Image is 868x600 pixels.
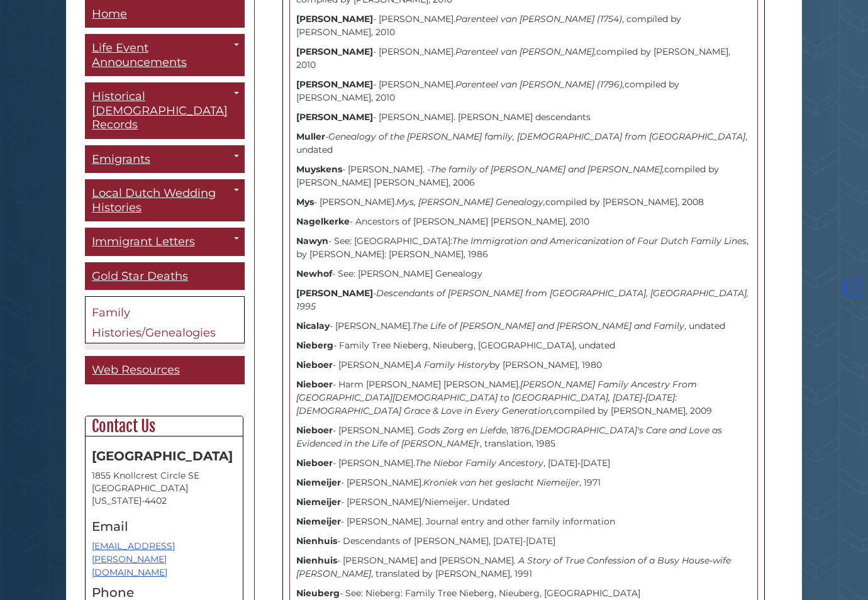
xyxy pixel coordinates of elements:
[296,425,333,436] strong: Nieboer
[423,477,579,488] i: Kroniek van het geslacht Niemeijer
[415,359,489,370] i: A Family History
[296,320,330,331] strong: Nicalay
[85,35,245,77] a: Life Event Announcements
[396,196,545,208] i: Mys, [PERSON_NAME] Genealogy,
[296,78,751,104] p: - [PERSON_NAME]. compiled by [PERSON_NAME], 2010
[92,306,216,340] span: Family Histories/Genealogies
[85,262,245,291] a: Gold Star Deaths
[296,13,751,39] p: - [PERSON_NAME]. , compiled by [PERSON_NAME], 2010
[296,554,751,581] p: - [PERSON_NAME] and [PERSON_NAME] , translated by [PERSON_NAME], 1991
[296,378,751,418] p: - Harm [PERSON_NAME] [PERSON_NAME]. compiled by [PERSON_NAME], 2009
[296,339,751,352] p: - Family Tree Nieberg, Nieuberg, [GEOGRAPHIC_DATA], undated
[296,379,697,416] i: [PERSON_NAME] Family Ancestry From [GEOGRAPHIC_DATA][DEMOGRAPHIC_DATA] to [GEOGRAPHIC_DATA], [DAT...
[296,457,751,470] p: - [PERSON_NAME]. , [DATE]-[DATE]
[296,425,722,449] i: [DEMOGRAPHIC_DATA]'s Care and Love as Evidenced in the Life of [PERSON_NAME]
[296,13,373,25] strong: [PERSON_NAME]
[85,180,245,222] a: Local Dutch Wedding Histories
[92,469,236,507] address: 1855 Knollcrest Circle SE [GEOGRAPHIC_DATA][US_STATE]-4402
[296,457,333,469] strong: Nieboer
[296,340,333,351] strong: Nieberg
[296,45,751,72] p: - [PERSON_NAME]. compiled by [PERSON_NAME], 2010
[296,196,314,208] strong: Mys
[412,320,684,331] i: The Life of [PERSON_NAME] and [PERSON_NAME] and Family
[296,111,751,124] p: - [PERSON_NAME]. [PERSON_NAME] descendants
[296,130,751,157] p: - , undated
[296,287,751,313] p: -
[92,90,228,132] span: Historical [DEMOGRAPHIC_DATA] Records
[296,196,751,209] p: - [PERSON_NAME]. compiled by [PERSON_NAME], 2008
[296,215,751,228] p: - Ancestors of [PERSON_NAME] [PERSON_NAME], 2010
[296,267,751,281] p: - See: [PERSON_NAME] Genealogy
[296,268,332,279] strong: Newhof
[85,83,245,140] a: Historical [DEMOGRAPHIC_DATA] Records
[296,587,751,600] p: - See: Nieberg: Family Tree Nieberg, Nieuberg, [GEOGRAPHIC_DATA]
[430,164,664,175] i: The family of [PERSON_NAME] and [PERSON_NAME],
[92,540,175,578] a: [EMAIL_ADDRESS][PERSON_NAME][DOMAIN_NAME]
[85,145,245,174] a: Emigrants
[92,235,195,249] span: Immigrant Letters
[296,46,373,57] strong: [PERSON_NAME]
[296,496,341,508] strong: Niemeijer
[296,535,337,547] strong: Nienhuis
[328,131,745,142] i: Genealogy of the [PERSON_NAME] family, [DEMOGRAPHIC_DATA] from [GEOGRAPHIC_DATA]
[92,364,180,377] span: Web Resources
[296,516,341,527] strong: Niemeijer
[296,79,373,90] strong: [PERSON_NAME]
[92,448,233,464] strong: [GEOGRAPHIC_DATA]
[85,297,245,344] a: Family Histories/Genealogies
[296,477,341,488] strong: Niemeijer
[92,187,216,215] span: Local Dutch Wedding Histories
[92,586,236,599] h4: Phone
[296,424,751,450] p: - [PERSON_NAME] , 1876, r, translation, 1985
[415,457,543,469] i: The Niebor Family Ancestory
[296,163,751,189] p: - [PERSON_NAME]. - compiled by [PERSON_NAME] [PERSON_NAME], 2006
[86,416,243,436] h2: Contact Us
[85,357,245,385] a: Web Resources
[296,587,340,599] strong: Nieuberg
[296,111,373,123] strong: [PERSON_NAME]
[92,519,236,533] h4: Email
[296,379,333,390] strong: Nieboer
[92,7,127,21] span: Home
[413,425,506,436] i: . Gods Zorg en Liefde
[296,515,751,528] p: - [PERSON_NAME]. Journal entry and other family information
[296,358,751,372] p: - [PERSON_NAME]. by [PERSON_NAME], 1980
[92,42,187,70] span: Life Event Announcements
[296,216,350,227] strong: Nagelkerke
[842,282,865,293] a: Back to Top
[455,13,622,25] i: Parenteel van [PERSON_NAME] (1754)
[296,476,751,489] p: - [PERSON_NAME]. , 1971
[296,359,333,370] strong: Nieboer
[452,235,747,247] i: The Immigration and Americanization of Four Dutch Family Lines
[296,287,373,299] strong: [PERSON_NAME]
[296,235,751,261] p: - See: [GEOGRAPHIC_DATA]: , by [PERSON_NAME]: [PERSON_NAME], 1986
[296,319,751,333] p: - [PERSON_NAME]. , undated
[296,535,751,548] p: - Descendants of [PERSON_NAME], [DATE]-[DATE]
[92,269,188,283] span: Gold Star Deaths
[85,228,245,257] a: Immigrant Letters
[296,131,325,142] strong: Muller
[296,287,748,312] i: Descendants of [PERSON_NAME] from [GEOGRAPHIC_DATA], [GEOGRAPHIC_DATA], 1995
[296,164,342,175] strong: Muyskens
[296,555,337,566] strong: Nienhuis
[92,152,150,166] span: Emigrants
[455,46,596,57] i: Parenteel van [PERSON_NAME],
[455,79,625,90] i: Parenteel van [PERSON_NAME] (1796),
[296,555,731,579] i: . A Story of True Confession of a Busy House-wife [PERSON_NAME]
[296,496,751,509] p: - [PERSON_NAME]/Niemeijer. Undated
[296,235,328,247] strong: Nawyn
